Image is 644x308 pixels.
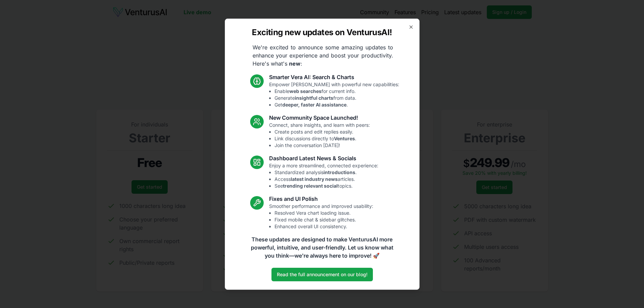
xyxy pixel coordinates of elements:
[269,122,370,149] p: Connect, share insights, and learn with peers:
[275,135,370,142] li: Link discussions directly to .
[275,169,378,176] li: Standardized analysis .
[291,176,338,182] strong: latest industry news
[289,60,301,67] strong: new
[269,73,399,81] h3: Smarter Vera AI: Search & Charts
[275,216,373,223] li: Fixed mobile chat & sidebar glitches.
[247,43,399,68] p: We're excited to announce some amazing updates to enhance your experience and boost your producti...
[246,235,398,260] p: These updates are designed to make VenturusAI more powerful, intuitive, and user-friendly. Let us...
[269,203,373,230] p: Smoother performance and improved usability:
[269,154,378,162] h3: Dashboard Latest News & Socials
[269,114,370,122] h3: New Community Space Launched!
[271,268,373,281] a: Read the full announcement on our blog!
[269,162,378,189] p: Enjoy a more streamlined, connected experience:
[252,27,392,38] h2: Exciting new updates on VenturusAI!
[275,88,399,95] li: Enable for current info.
[275,142,370,149] li: Join the conversation [DATE]!
[275,210,373,216] li: Resolved Vera chart loading issue.
[275,101,399,108] li: Get .
[282,102,347,108] strong: deeper, faster AI assistance
[289,88,321,94] strong: web searches
[275,223,373,230] li: Enhanced overall UI consistency.
[269,81,399,108] p: Empower [PERSON_NAME] with powerful new capabilities:
[275,128,370,135] li: Create posts and edit replies easily.
[275,176,378,183] li: Access articles.
[283,183,338,189] strong: trending relevant social
[295,95,333,101] strong: insightful charts
[275,95,399,101] li: Generate from data.
[275,183,378,189] li: See topics.
[269,195,373,203] h3: Fixes and UI Polish
[334,136,355,141] strong: Ventures
[324,169,355,175] strong: introductions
